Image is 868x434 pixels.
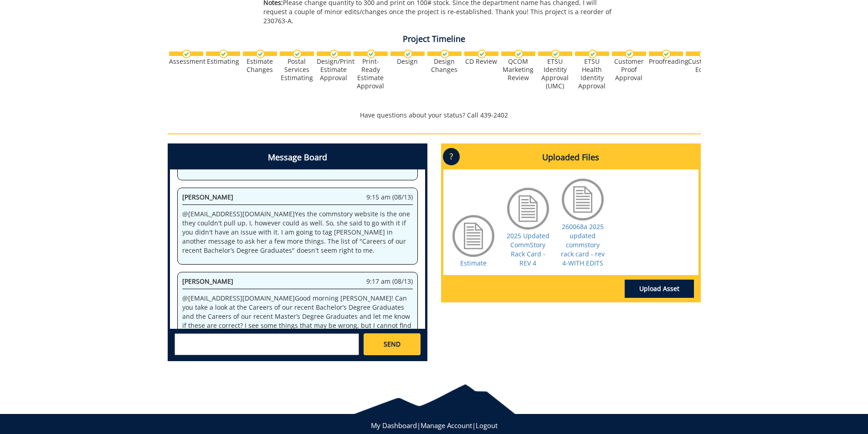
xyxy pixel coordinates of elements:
div: Customer Edits [686,57,720,74]
span: [PERSON_NAME] [182,193,233,201]
img: checkmark [699,50,708,58]
div: Customer Proof Approval [612,57,646,82]
img: checkmark [662,50,671,58]
img: checkmark [293,50,302,58]
h4: Project Timeline [168,35,701,44]
div: Assessment [169,57,203,66]
div: Design [390,57,425,66]
img: checkmark [182,50,191,58]
span: 9:17 am (08/13) [366,277,413,286]
div: Estimate Changes [243,57,277,74]
img: checkmark [514,50,523,58]
p: Have questions about your status? Call 439-2402 [168,111,701,120]
img: checkmark [404,50,412,58]
div: ETSU Health Identity Approval [575,57,609,90]
div: Postal Services Estimating [280,57,314,82]
div: QCOM Marketing Review [501,57,535,82]
div: Proofreading [649,57,683,66]
textarea: messageToSend [175,333,359,355]
img: checkmark [588,50,597,58]
p: @ [EMAIL_ADDRESS][DOMAIN_NAME] Good morning [PERSON_NAME]! Can you take a look at the Careers of ... [182,294,413,348]
h4: Message Board [170,146,425,169]
span: [PERSON_NAME] [182,277,233,286]
img: checkmark [219,50,228,58]
div: Print-Ready Estimate Approval [354,57,388,90]
img: checkmark [478,50,486,58]
img: checkmark [367,50,375,58]
div: Estimating [206,57,240,66]
img: checkmark [256,50,265,58]
p: @ [EMAIL_ADDRESS][DOMAIN_NAME] Yes the commstory website is the one they couldn't pull up. I, how... [182,209,413,255]
img: checkmark [551,50,560,58]
a: SEND [364,333,420,355]
div: Design Changes [427,57,462,74]
div: CD Review [464,57,498,66]
div: ETSU Identity Approval (UMC) [538,57,572,90]
div: Design/Print Estimate Approval [317,57,351,82]
img: checkmark [625,50,634,58]
a: Estimate [460,259,487,267]
a: My Dashboard [371,421,417,430]
a: Upload Asset [625,280,694,298]
a: 2025 Updated CommStory Rack Card - REV 4 [507,231,550,267]
span: SEND [384,340,401,349]
p: ? [443,148,460,165]
a: Manage Account [421,421,472,430]
a: Logout [476,421,498,430]
span: 9:15 am (08/13) [366,193,413,202]
h4: Uploaded Files [443,146,699,169]
img: checkmark [330,50,339,58]
a: 260068a 2025 updated commstory rack card - rev 4-WITH EDITS [561,222,605,267]
img: checkmark [441,50,449,58]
